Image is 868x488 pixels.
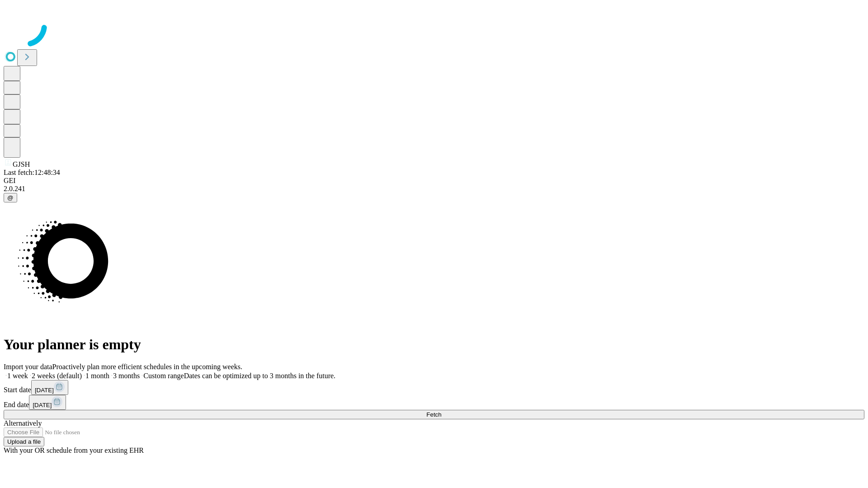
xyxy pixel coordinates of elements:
[4,419,42,427] span: Alternatively
[4,446,144,454] span: With your OR schedule from your existing EHR
[29,395,66,410] button: [DATE]
[33,402,52,408] span: [DATE]
[4,395,864,410] div: End date
[184,372,335,380] span: Dates can be optimized up to 3 months in the future.
[143,372,184,380] span: Custom range
[7,372,28,380] span: 1 week
[85,372,109,380] span: 1 month
[31,380,68,395] button: [DATE]
[4,437,44,446] button: Upload a file
[426,411,441,418] span: Fetch
[4,410,864,419] button: Fetch
[7,194,14,201] span: @
[4,185,864,193] div: 2.0.241
[113,372,140,380] span: 3 months
[35,387,54,394] span: [DATE]
[32,372,82,380] span: 2 weeks (default)
[52,363,242,371] span: Proactively plan more efficient schedules in the upcoming weeks.
[4,193,17,202] button: @
[4,363,52,371] span: Import your data
[4,177,864,185] div: GEI
[13,160,30,168] span: GJSH
[4,380,864,395] div: Start date
[4,169,60,176] span: Last fetch: 12:48:34
[4,336,864,353] h1: Your planner is empty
